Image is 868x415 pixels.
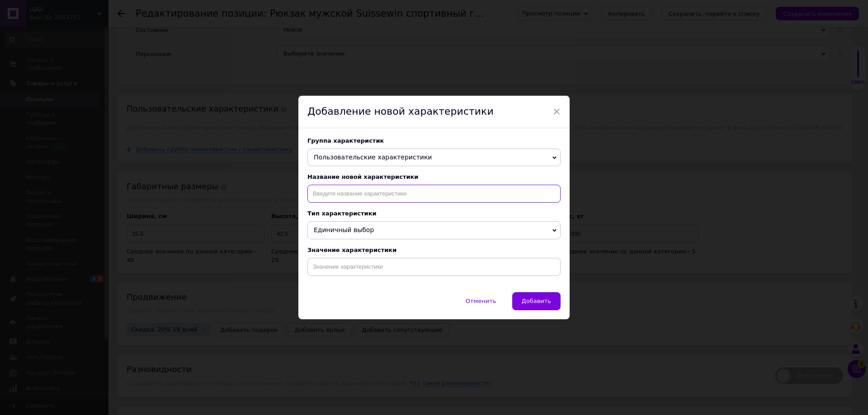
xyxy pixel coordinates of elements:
span: Добавить [522,298,551,304]
span: × [552,104,561,119]
span: Отменить [466,298,496,304]
button: Отменить [456,292,506,310]
div: Добавление новой характеристики [298,96,570,128]
div: Название новой характеристики [307,173,561,180]
li: [DEMOGRAPHIC_DATA]: 2 боковых кармана, 1 маленький передний карман на молнии, 1 задний карман, 1 ... [27,51,553,60]
li: Размер: 27 х 15.5 х 42.5 см [27,23,553,32]
li: Спинка: мягкая [27,32,553,42]
input: Введите название характеристики [307,185,561,203]
h2: Основные характеристики рюкзака для прогулок по городу: [9,5,571,15]
div: Группа характеристик [307,137,561,144]
button: Добавить [512,292,561,310]
span: Пользовательские характеристики [314,154,432,161]
p: — это стильное и функциональное решение для тех, кто ищет надежный рюкзак для путешествий, активн... [9,85,571,104]
input: Значение характеристики [307,258,561,276]
div: Тип характеристики [307,210,561,217]
span: Единичный выбор [314,226,374,233]
div: Значение характеристики [307,247,561,253]
h2: Мужской рюкзак Suissewin черного цвета [9,67,571,78]
li: Плечевые ремни: мягкие, регулируемые [27,42,553,51]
